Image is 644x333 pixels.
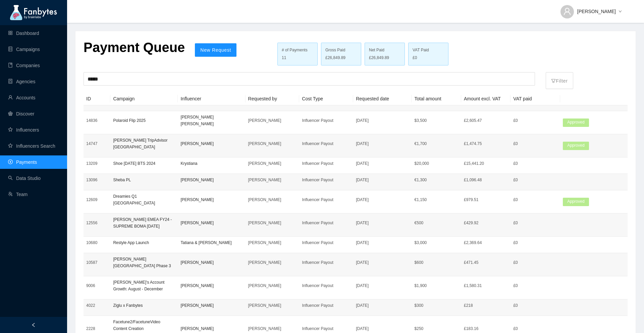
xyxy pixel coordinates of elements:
[86,259,108,266] p: 10587
[415,302,459,309] p: $ 300
[302,325,351,332] p: Influencer Payout
[86,196,108,203] p: 12609
[464,160,508,167] p: £15,441.20
[513,140,557,147] p: £0
[464,140,508,147] p: £1,474.75
[325,55,345,61] span: £26,849.89
[356,117,409,124] p: [DATE]
[302,160,351,167] p: Influencer Payout
[356,239,409,246] p: [DATE]
[356,302,409,309] p: [DATE]
[248,196,297,203] p: [PERSON_NAME]
[415,196,459,203] p: € 1,150
[513,259,557,266] p: £0
[113,177,175,183] p: Sheba PL
[415,117,459,124] p: $ 3,500
[248,259,297,266] p: [PERSON_NAME]
[356,282,409,289] p: [DATE]
[248,220,297,226] p: [PERSON_NAME]
[86,325,108,332] p: 2228
[464,177,508,183] p: £1,096.48
[8,79,36,84] a: containerAgencies
[511,92,560,105] th: VAT paid
[302,259,351,266] p: Influencer Payout
[302,196,351,203] p: Influencer Payout
[8,127,39,133] a: starInfluencers
[464,196,508,203] p: £979.51
[415,140,459,147] p: € 1,700
[302,239,351,246] p: Influencer Payout
[180,196,243,203] p: [PERSON_NAME]
[464,259,508,266] p: £471.45
[113,302,175,309] p: Ziglu x Fanbytes
[577,8,616,15] span: [PERSON_NAME]
[180,325,243,332] p: [PERSON_NAME]
[299,92,353,105] th: Cost Type
[464,302,508,309] p: £218
[302,140,351,147] p: Influencer Payout
[551,79,556,83] span: filter
[180,177,243,183] p: [PERSON_NAME]
[464,239,508,246] p: £2,369.64
[31,323,36,327] span: left
[86,140,108,147] p: 14747
[195,43,236,57] button: New Request
[464,282,508,289] p: £1,580.31
[248,117,297,124] p: [PERSON_NAME]
[86,282,108,289] p: 9006
[8,176,41,181] a: searchData Studio
[84,92,110,105] th: ID
[110,92,178,105] th: Campaign
[356,259,409,266] p: [DATE]
[415,177,459,183] p: € 1,300
[180,140,243,147] p: [PERSON_NAME]
[8,159,37,165] a: pay-circlePayments
[513,196,557,203] p: £0
[86,302,108,309] p: 4022
[369,47,400,53] div: Net Paid
[412,92,461,105] th: Total amount
[180,239,243,246] p: Tatiana & [PERSON_NAME]
[464,325,508,332] p: £183.16
[86,239,108,246] p: 10680
[113,137,175,150] p: [PERSON_NAME] TripAdvisor [GEOGRAPHIC_DATA]
[180,282,243,289] p: [PERSON_NAME]
[180,220,243,226] p: [PERSON_NAME]
[415,282,459,289] p: $ 1,900
[248,325,297,332] p: [PERSON_NAME]
[513,282,557,289] p: £0
[415,160,459,167] p: $ 20,000
[413,47,444,53] div: VAT Paid
[302,302,351,309] p: Influencer Payout
[180,259,243,266] p: [PERSON_NAME]
[513,160,557,167] p: £0
[113,160,175,167] p: Shoe [DATE] BTS 2024
[248,302,297,309] p: [PERSON_NAME]
[84,39,185,55] p: Payment Queue
[563,7,571,15] span: user
[356,220,409,226] p: [DATE]
[86,117,108,124] p: 14836
[8,47,40,52] a: databaseCampaigns
[248,239,297,246] p: [PERSON_NAME]
[415,220,459,226] p: € 500
[513,117,557,124] p: £0
[356,177,409,183] p: [DATE]
[513,177,557,183] p: £0
[555,3,627,14] button: [PERSON_NAME]down
[8,63,40,68] a: bookCompanies
[563,118,589,127] span: Approved
[302,220,351,226] p: Influencer Payout
[619,10,622,14] span: down
[113,193,175,206] p: Dreamies Q1 [GEOGRAPHIC_DATA]
[86,220,108,226] p: 12556
[8,31,39,36] a: appstoreDashboard
[113,216,175,230] p: [PERSON_NAME] EMEA FY24 - SUPREME BOMA [DATE]
[546,72,573,89] button: filterFilter
[513,325,557,332] p: £0
[86,160,108,167] p: 13209
[464,117,508,124] p: £2,605.47
[302,117,351,124] p: Influencer Payout
[415,239,459,246] p: $ 3,000
[415,259,459,266] p: $ 600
